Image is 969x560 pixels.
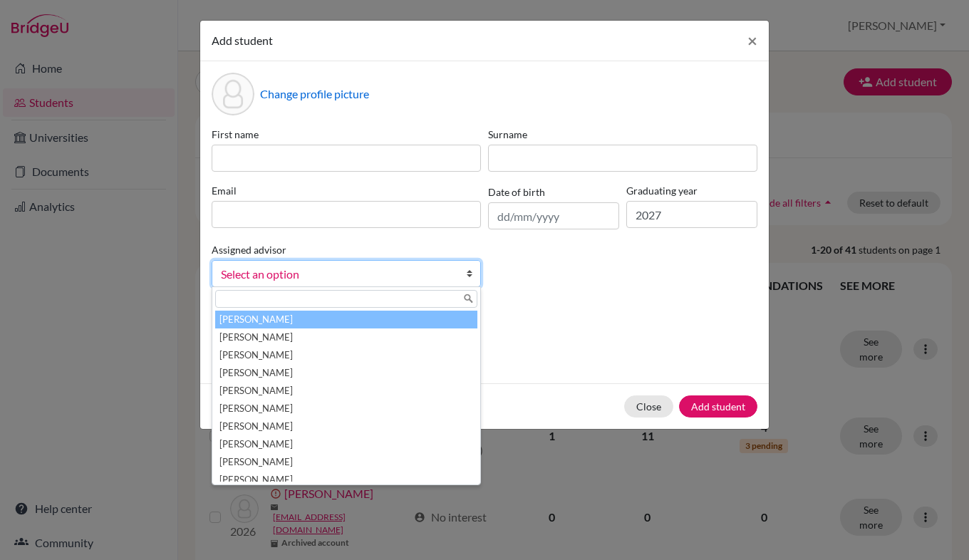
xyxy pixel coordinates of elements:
button: Close [736,21,769,61]
li: [PERSON_NAME] [215,400,477,418]
li: [PERSON_NAME] [215,364,477,382]
button: Add student [679,395,757,418]
li: [PERSON_NAME] [215,328,477,346]
label: Surname [488,127,757,142]
label: Assigned advisor [212,242,286,257]
li: [PERSON_NAME] [215,453,477,471]
span: Add student [212,33,273,47]
span: × [747,30,757,51]
p: Parents [212,310,757,327]
button: Close [624,395,673,418]
li: [PERSON_NAME] [215,435,477,453]
label: Date of birth [488,185,545,199]
label: First name [212,127,481,142]
li: [PERSON_NAME] [215,311,477,328]
label: Graduating year [626,183,757,198]
li: [PERSON_NAME] [215,471,477,489]
input: dd/mm/yyyy [488,202,619,229]
div: Profile picture [212,73,254,115]
li: [PERSON_NAME] [215,418,477,435]
label: Email [212,183,481,198]
li: [PERSON_NAME] [215,346,477,364]
li: [PERSON_NAME] [215,382,477,400]
span: Select an option [221,265,453,284]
